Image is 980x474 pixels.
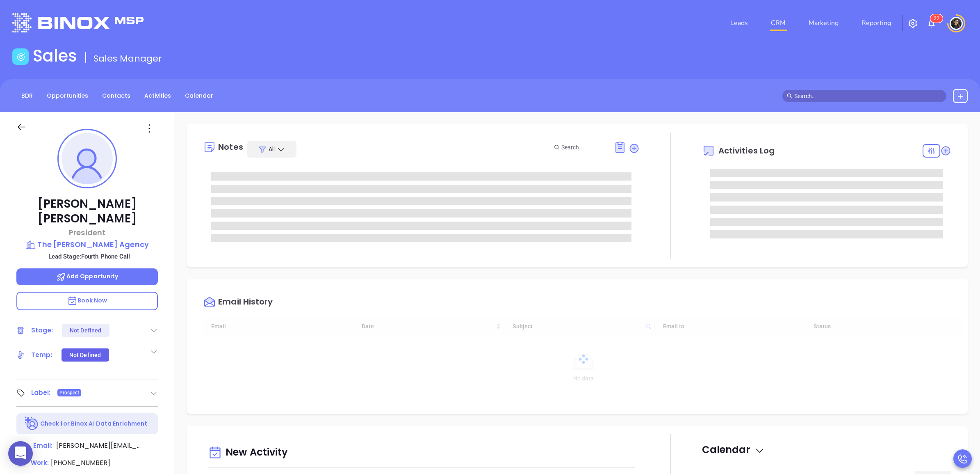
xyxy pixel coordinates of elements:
[16,89,38,103] a: BDR
[561,143,605,152] input: Search...
[56,441,142,451] span: [PERSON_NAME][EMAIL_ADDRESS][DOMAIN_NAME]
[727,15,751,31] a: Leads
[59,388,80,397] span: Prospect
[33,441,52,451] span: Email:
[139,89,176,103] a: Activities
[218,298,273,309] div: Email History
[787,93,793,99] span: search
[218,143,243,151] div: Notes
[51,458,110,467] span: [PHONE_NUMBER]
[937,16,939,21] span: 2
[950,17,963,30] img: user
[12,13,144,32] img: logo
[269,145,275,153] span: All
[908,18,918,28] img: iconSetting
[934,16,937,21] span: 2
[31,324,53,337] div: Stage:
[67,296,107,305] span: Book Now
[794,92,942,101] input: Search…
[70,324,101,337] div: Not Defined
[42,89,93,103] a: Opportunities
[858,15,894,31] a: Reporting
[16,239,158,250] a: The [PERSON_NAME] Agency
[16,197,158,226] p: [PERSON_NAME] [PERSON_NAME]
[25,417,39,431] img: Ai-Enrich-DaqCidB-.svg
[31,387,51,399] div: Label:
[805,15,842,31] a: Marketing
[31,349,52,361] div: Temp:
[16,227,158,238] p: President
[21,251,158,262] p: Lead Stage: Fourth Phone Call
[927,18,937,28] img: iconNotification
[62,133,113,184] img: profile-user
[93,52,162,65] span: Sales Manager
[180,89,218,103] a: Calendar
[718,147,775,155] span: Activities Log
[768,15,789,31] a: CRM
[33,46,77,66] h1: Sales
[69,348,101,362] div: Not Defined
[56,272,119,280] span: Add Opportunity
[40,419,147,428] p: Check for Binox AI Data Enrichment
[97,89,135,103] a: Contacts
[930,14,943,23] sup: 22
[702,443,765,456] span: Calendar
[31,458,49,467] span: Work:
[208,442,634,463] div: New Activity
